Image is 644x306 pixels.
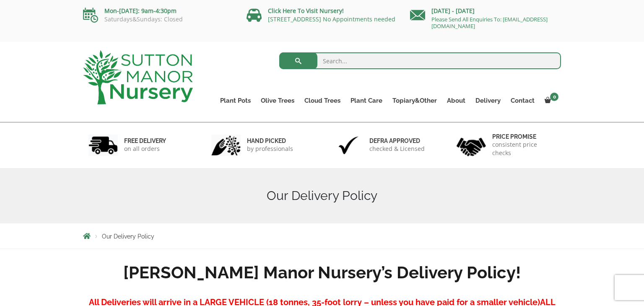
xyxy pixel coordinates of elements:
[123,262,521,282] strong: [PERSON_NAME] Manor Nursery’s Delivery Policy!
[550,93,558,101] span: 0
[124,137,166,145] h6: FREE DELIVERY
[83,50,193,104] img: logo
[457,132,486,158] img: 4.jpg
[256,95,299,106] a: Olive Trees
[431,16,548,30] a: Please Send All Enquiries To: [EMAIL_ADDRESS][DOMAIN_NAME]
[268,15,395,23] a: [STREET_ADDRESS] No Appointments needed
[410,6,561,16] p: [DATE] - [DATE]
[83,233,561,239] nav: Breadcrumbs
[83,16,234,23] p: Saturdays&Sundays: Closed
[345,95,387,106] a: Plant Care
[369,145,425,153] p: checked & Licensed
[83,6,234,16] p: Mon-[DATE]: 9am-4:30pm
[506,95,540,106] a: Contact
[83,188,561,203] h1: Our Delivery Policy
[247,145,293,153] p: by professionals
[124,145,166,153] p: on all orders
[540,95,561,106] a: 0
[268,7,344,15] a: Click Here To Visit Nursery!
[369,137,425,145] h6: Defra approved
[492,133,556,140] h6: Price promise
[492,140,556,157] p: consistent price checks
[247,137,293,145] h6: hand picked
[215,95,256,106] a: Plant Pots
[387,95,442,106] a: Topiary&Other
[334,135,363,156] img: 3.jpg
[470,95,506,106] a: Delivery
[211,135,241,156] img: 2.jpg
[279,52,561,69] input: Search...
[442,95,470,106] a: About
[299,95,345,106] a: Cloud Trees
[88,135,118,156] img: 1.jpg
[102,233,154,240] span: Our Delivery Policy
